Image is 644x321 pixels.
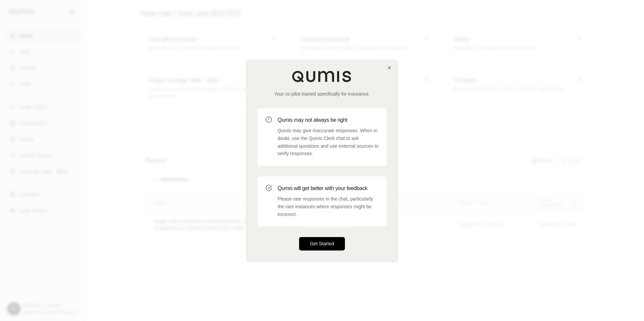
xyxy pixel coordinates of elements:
p: Qumis may give inaccurate responses. When in doubt, use the Qumis Clerk chat to ask additional qu... [278,127,379,157]
p: Please rate responses in the chat, particularly the rare instances where responses might be incor... [278,195,379,218]
h3: Qumis may not always be right [278,116,379,124]
p: Your co-pilot trained specifically for insurance. [257,91,387,97]
button: Get Started [299,237,345,251]
h3: Qumis will get better with your feedback [278,184,379,192]
img: Qumis Logo [292,70,352,82]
